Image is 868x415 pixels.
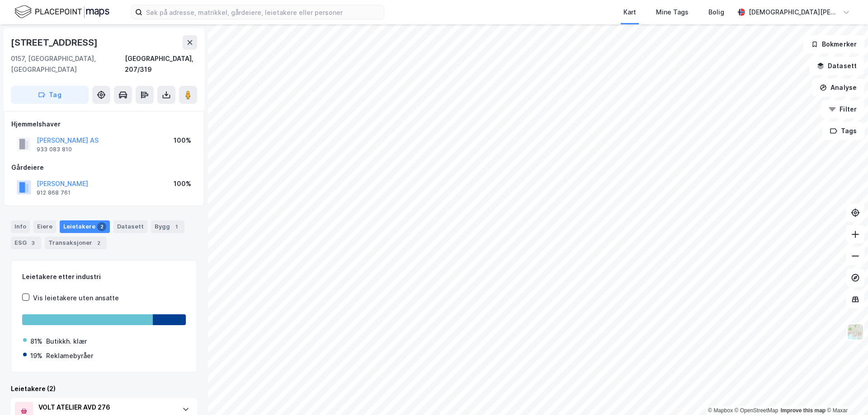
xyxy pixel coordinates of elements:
[749,7,839,18] div: [DEMOGRAPHIC_DATA][PERSON_NAME]
[45,237,107,249] div: Transaksjoner
[803,35,864,53] button: Bokmerker
[46,350,93,361] div: Reklamebyråer
[821,100,864,118] button: Filter
[809,57,864,75] button: Datasett
[151,220,184,233] div: Bygg
[38,402,173,413] div: VOLT ATELIER AVD 276
[46,336,87,347] div: Butikkh. klær
[33,220,56,233] div: Eiere
[847,323,864,340] img: Z
[174,135,191,146] div: 100%
[812,79,864,97] button: Analyse
[781,407,826,414] a: Improve this map
[33,293,119,303] div: Vis leietakere uten ansatte
[11,383,197,394] div: Leietakere (2)
[11,162,197,173] div: Gårdeiere
[11,237,41,249] div: ESG
[14,4,109,20] img: logo.f888ab2527a4732fd821a326f86c7f29.svg
[30,336,42,347] div: 81%
[142,5,384,19] input: Søk på adresse, matrikkel, gårdeiere, leietakere eller personer
[172,222,181,231] div: 1
[11,53,125,75] div: 0157, [GEOGRAPHIC_DATA], [GEOGRAPHIC_DATA]
[823,372,868,415] iframe: Chat Widget
[11,35,99,50] div: [STREET_ADDRESS]
[656,7,689,18] div: Mine Tags
[708,7,724,18] div: Bolig
[60,220,110,233] div: Leietakere
[125,53,197,75] div: [GEOGRAPHIC_DATA], 207/319
[11,86,89,104] button: Tag
[822,122,864,140] button: Tags
[94,238,103,247] div: 2
[22,271,186,282] div: Leietakere etter industri
[708,407,733,414] a: Mapbox
[623,7,636,18] div: Kart
[37,146,72,153] div: 933 083 810
[113,220,147,233] div: Datasett
[735,407,778,414] a: OpenStreetMap
[28,238,38,247] div: 3
[37,189,71,196] div: 912 868 761
[174,178,191,189] div: 100%
[30,350,42,361] div: 19%
[11,220,30,233] div: Info
[11,119,197,130] div: Hjemmelshaver
[97,222,106,231] div: 2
